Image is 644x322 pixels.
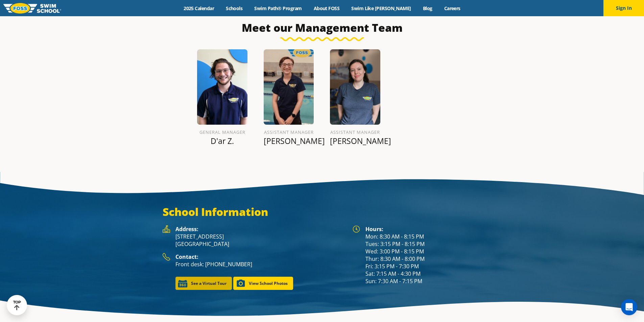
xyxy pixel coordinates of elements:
[438,5,466,11] a: Careers
[197,136,247,146] p: D'ar Z.
[175,277,232,290] a: See a Virtual Tour
[163,253,170,261] img: Foss Location Contact
[163,21,482,34] h3: Meet our Management Team
[365,225,482,285] div: Mon: 8:30 AM - 8:15 PM Tues: 3:15 PM - 8:15 PM Wed: 3:00 PM - 8:15 PM Thur: 8:30 AM - 8:00 PM Fri...
[264,136,314,146] p: [PERSON_NAME]
[3,3,61,14] img: FOSS Swim School Logo
[248,5,308,11] a: Swim Path® Program
[330,49,380,125] img: Emma-Natoli.png
[365,225,383,233] strong: Hours:
[353,225,360,233] img: Foss Location Hours
[417,5,438,11] a: Blog
[175,261,346,268] p: Front desk: [PHONE_NUMBER]
[264,128,314,136] h6: Assistant Manager
[621,299,637,315] div: Open Intercom Messenger
[175,233,346,248] p: [STREET_ADDRESS] [GEOGRAPHIC_DATA]
[233,277,293,290] a: View School Photos
[197,49,247,125] img: DAR_Z_2019_WEB.jpg
[163,225,170,233] img: Foss Location Address
[345,5,417,11] a: Swim Like [PERSON_NAME]
[178,5,220,11] a: 2025 Calendar
[13,300,21,311] div: TOP
[308,5,345,11] a: About FOSS
[264,49,314,125] img: Elizabeth-Spanier.png
[175,225,198,233] strong: Address:
[197,128,247,136] h6: General Manager
[330,128,380,136] h6: Assistant Manager
[175,253,198,261] strong: Contact:
[330,136,380,146] p: [PERSON_NAME]
[220,5,248,11] a: Schools
[163,205,482,219] h3: School Information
